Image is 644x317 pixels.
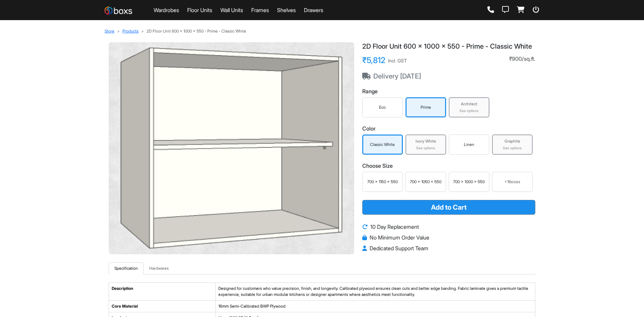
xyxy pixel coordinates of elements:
[364,179,401,185] div: 700 x 1150 x 550
[495,179,530,185] div: + 18 sizes
[408,146,444,151] div: See options
[533,6,539,14] a: Logout
[362,88,535,95] h3: Range
[154,6,179,14] a: Wardrobes
[362,223,535,231] li: 10 Day Replacement
[220,6,243,14] a: Wall Units
[362,72,421,80] span: Delivery [DATE]
[509,56,535,62] span: ₹900/sq.ft.
[451,108,487,114] div: See options
[407,179,444,185] div: 700 x 1050 x 550
[109,301,216,312] td: Core Material
[215,301,535,312] td: 16mm Semi-Calibrated BWP Plywood
[105,28,539,34] nav: breadcrumb
[365,142,400,148] div: Classic White
[451,101,487,107] div: Architect
[105,29,114,34] a: Store
[362,56,385,65] span: ₹5,812
[215,283,535,301] td: Designed for customers who value precision, finish, and longevity. Calibrated plywood ensures cle...
[251,6,269,14] a: Frames
[362,200,535,215] button: Add to Cart
[494,146,531,151] div: See options
[362,163,535,169] h3: Choose Size
[388,57,407,64] span: Incl. GST
[109,262,144,274] a: Specification
[187,6,212,14] a: Floor Units
[494,138,531,144] div: Graphite
[304,6,323,14] a: Drawers
[364,104,401,110] div: Eco
[144,262,174,274] a: Hardwares
[122,29,139,34] a: Products
[362,233,535,242] li: No Minimum Order Value
[362,125,535,132] h3: Color
[114,48,349,249] img: 2D Floor Unit 600 x 1000 x 550 - Prime - Classic White
[408,104,444,110] div: Prime
[362,244,535,252] li: Dedicated Support Team
[277,6,296,14] a: Shelves
[139,28,246,34] li: 2D Floor Unit 600 x 1000 x 550 - Prime - Classic White
[450,142,488,148] div: Linen
[109,283,216,301] td: Description
[105,6,132,15] img: Boxs Store logo
[408,138,444,144] div: Ivory White
[362,42,535,50] h1: 2D Floor Unit 600 x 1000 x 550 - Prime - Classic White
[450,179,488,185] div: 700 x 1000 x 550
